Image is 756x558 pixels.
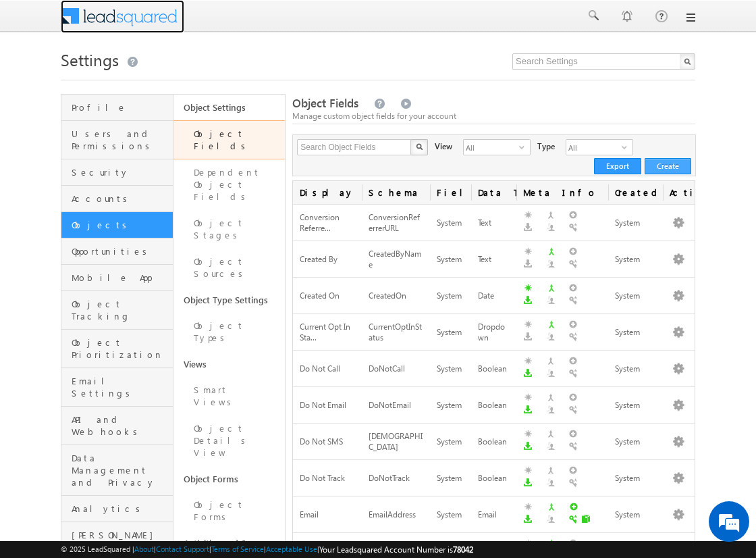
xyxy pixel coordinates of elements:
button: Create [645,158,691,174]
div: System [437,289,464,303]
div: DoNotTrack [369,472,423,486]
span: © 2025 LeadSquared | | | | | [61,543,473,556]
div: System [615,253,656,267]
span: Meta Info [516,181,607,204]
span: Object Fields [292,95,358,111]
a: Analytics [61,496,173,522]
a: Object Tracking [61,291,173,330]
span: Actions [663,181,695,204]
div: Minimize live chat window [221,7,254,39]
a: Object Types [173,313,286,351]
div: ConversionReferrerURL [369,211,423,236]
div: DoNotCall [369,362,423,376]
a: Object Fields [173,120,286,159]
div: System [437,216,464,230]
a: Data Management and Privacy [61,445,173,496]
a: Object Forms [173,492,286,530]
div: System [437,435,464,449]
span: Created By [608,181,663,204]
span: Profile [72,101,169,113]
span: Do Not SMS [300,436,343,447]
textarea: Type your message and hit 'Enter' [18,125,246,405]
span: Objects [72,219,169,231]
div: System [615,399,656,413]
span: Analytics [72,503,169,515]
div: System [437,399,464,413]
a: API and Webhooks [61,407,173,445]
a: Terms of Service [211,544,264,553]
span: Current Opt In Sta... [300,322,350,343]
a: Views [173,351,286,377]
div: System [615,362,656,376]
span: Field Type [430,181,471,204]
span: Do Not Call [300,363,340,374]
span: [PERSON_NAME] [72,529,169,541]
a: Mobile App [61,265,173,291]
div: System [437,508,464,522]
span: 78042 [453,544,473,555]
div: System [615,435,656,449]
div: System [437,326,464,340]
a: Object Stages [173,210,286,249]
span: Object Tracking [72,298,169,322]
span: Opportunities [72,245,169,257]
a: Contact Support [156,544,209,553]
div: Type [537,139,555,153]
div: EmailAddress [369,508,423,522]
em: Start Chat [184,416,245,434]
span: select [519,143,530,151]
a: Accounts [61,186,173,212]
a: Smart Views [173,377,286,415]
div: Email [478,508,510,522]
span: All [464,140,519,155]
div: Text [478,216,510,230]
div: Boolean [478,399,510,413]
span: Conversion Referre... [300,212,340,234]
span: Users and Permissions [72,128,169,152]
div: Boolean [478,362,510,376]
span: Your Leadsquared Account Number is [319,544,473,555]
div: System [437,253,464,267]
span: Display Name [293,181,361,204]
span: Email [300,509,319,519]
div: Dropdown [478,320,510,346]
span: Mobile App [72,272,169,284]
a: [PERSON_NAME] [61,522,173,549]
span: select [622,143,632,151]
span: Object Prioritization [72,336,169,361]
span: Do Not Email [300,400,346,410]
div: System [437,472,464,486]
div: Date [478,289,510,303]
div: DoNotEmail [369,399,423,413]
span: Data Type [471,181,517,204]
span: Do Not Track [300,473,345,483]
span: Settings [61,49,119,70]
a: Dependent Object Fields [173,159,286,210]
a: Object Forms [173,466,286,492]
a: Activities and Scores [173,530,286,556]
div: View [435,139,452,153]
div: System [615,508,656,522]
input: Search Settings [512,53,695,70]
a: Users and Permissions [61,121,173,159]
span: All [566,140,622,155]
a: Acceptable Use [266,544,317,553]
a: Objects [61,212,173,238]
div: Chat with us now [70,71,227,88]
div: Text [478,253,510,267]
span: Schema Name [362,181,430,204]
span: Created By [300,254,337,264]
a: Object Prioritization [61,330,173,368]
div: CurrentOptInStatus [369,320,423,346]
div: System [615,472,656,486]
div: [DEMOGRAPHIC_DATA] [369,430,423,455]
img: d_60004797649_company_0_60004797649 [23,71,57,88]
a: Object Settings [173,95,286,120]
span: API and Webhooks [72,413,169,438]
div: Manage custom object fields for your account [292,110,695,122]
a: Object Details View [173,415,286,466]
div: System [615,326,656,340]
span: Security [72,166,169,178]
a: Object Type Settings [173,287,286,313]
div: Boolean [478,435,510,449]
